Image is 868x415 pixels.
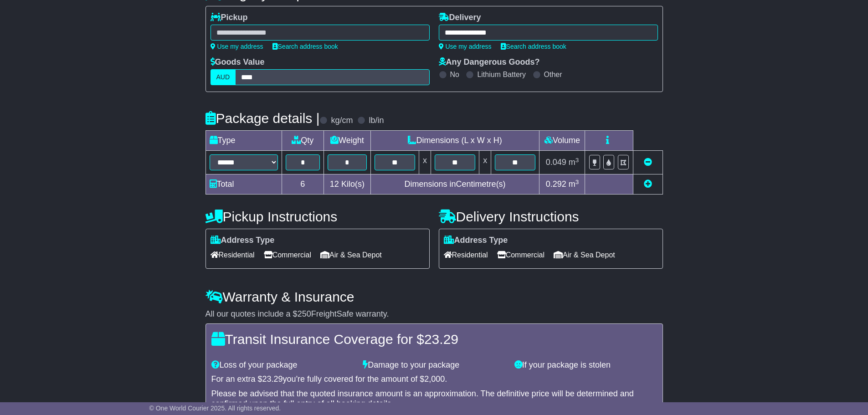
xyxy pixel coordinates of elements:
span: 12 [330,179,339,189]
span: m [569,158,579,167]
a: Remove this item [644,158,652,167]
a: Use my address [211,43,263,50]
a: Search address book [272,43,338,50]
td: Weight [324,131,371,151]
h4: Package details | [205,111,320,126]
h4: Pickup Instructions [205,209,430,224]
td: Kilo(s) [324,174,371,195]
h4: Warranty & Insurance [205,289,663,304]
td: x [479,151,491,174]
a: Use my address [439,43,492,50]
td: Qty [282,131,324,151]
label: kg/cm [331,116,353,126]
label: Pickup [211,13,248,23]
div: Damage to your package [358,360,510,370]
label: Any Dangerous Goods? [439,57,540,67]
label: AUD [211,69,236,85]
span: 23.29 [262,374,283,384]
sup: 3 [575,157,579,164]
td: 6 [282,174,324,195]
td: Volume [539,131,585,151]
span: Residential [211,248,255,262]
span: m [569,179,579,189]
span: 0.049 [546,158,566,167]
div: Loss of your package [207,360,359,370]
span: Commercial [264,248,311,262]
span: 250 [298,309,311,318]
div: If your package is stolen [510,360,662,370]
label: Lithium Battery [477,70,526,79]
span: Air & Sea Depot [554,248,615,262]
h4: Delivery Instructions [439,209,663,224]
label: lb/in [369,116,384,126]
span: 23.29 [424,332,458,347]
span: 0.292 [546,179,566,189]
label: Address Type [444,236,508,246]
span: 2,000 [424,374,445,384]
label: Delivery [439,13,481,23]
span: Commercial [497,248,544,262]
a: Add new item [644,179,652,189]
sup: 3 [575,179,579,185]
div: Please be advised that the quoted insurance amount is an approximation. The definitive price will... [211,389,657,409]
div: For an extra $ you're fully covered for the amount of $ . [211,374,657,384]
span: Air & Sea Depot [320,248,382,262]
span: Residential [444,248,488,262]
td: x [419,151,431,174]
td: Type [205,131,282,151]
h4: Transit Insurance Coverage for $ [211,332,657,347]
td: Total [205,174,282,195]
label: Goods Value [211,57,265,67]
label: No [450,70,459,79]
td: Dimensions in Centimetre(s) [370,174,539,195]
a: Search address book [501,43,566,50]
div: All our quotes include a $ FreightSafe warranty. [205,309,663,319]
span: © One World Courier 2025. All rights reserved. [149,405,281,412]
label: Address Type [211,236,275,246]
label: Other [544,70,562,79]
td: Dimensions (L x W x H) [370,131,539,151]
